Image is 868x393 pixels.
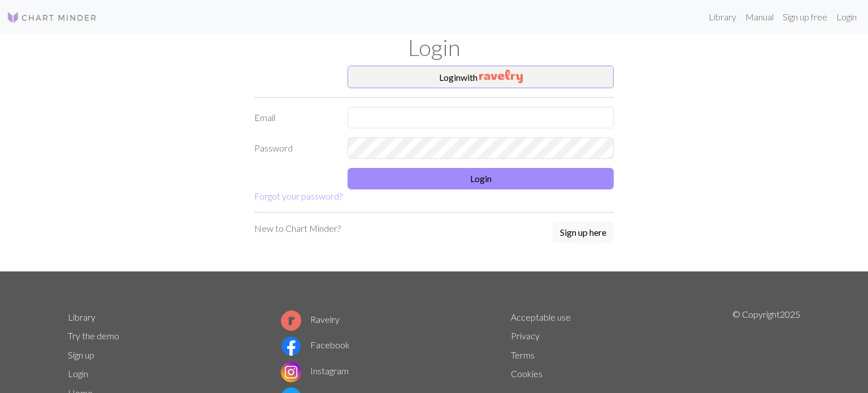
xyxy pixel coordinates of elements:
a: Login [832,6,861,28]
button: Sign up here [553,222,614,243]
img: Ravelry logo [281,310,301,331]
a: Try the demo [68,330,119,341]
a: Sign up here [553,222,614,244]
img: Instagram logo [281,362,301,382]
a: Sign up [68,349,94,360]
a: Ravelry [281,314,340,325]
a: Library [704,6,741,28]
a: Cookies [511,368,542,379]
button: Login [348,168,614,189]
a: Terms [511,349,535,360]
p: New to Chart Minder? [254,222,341,235]
a: Facebook [281,339,350,350]
label: Password [248,137,341,159]
button: Loginwith [348,66,614,88]
a: Manual [741,6,778,28]
a: Sign up free [778,6,832,28]
img: Logo [7,11,97,24]
a: Forgot your password? [254,191,342,201]
a: Privacy [511,330,540,341]
img: Facebook logo [281,336,301,356]
img: Ravelry [479,70,523,83]
a: Instagram [281,365,349,376]
label: Email [248,107,341,128]
a: Acceptable use [511,312,571,322]
h1: Login [61,34,807,61]
a: Library [68,312,96,322]
a: Login [68,368,88,379]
